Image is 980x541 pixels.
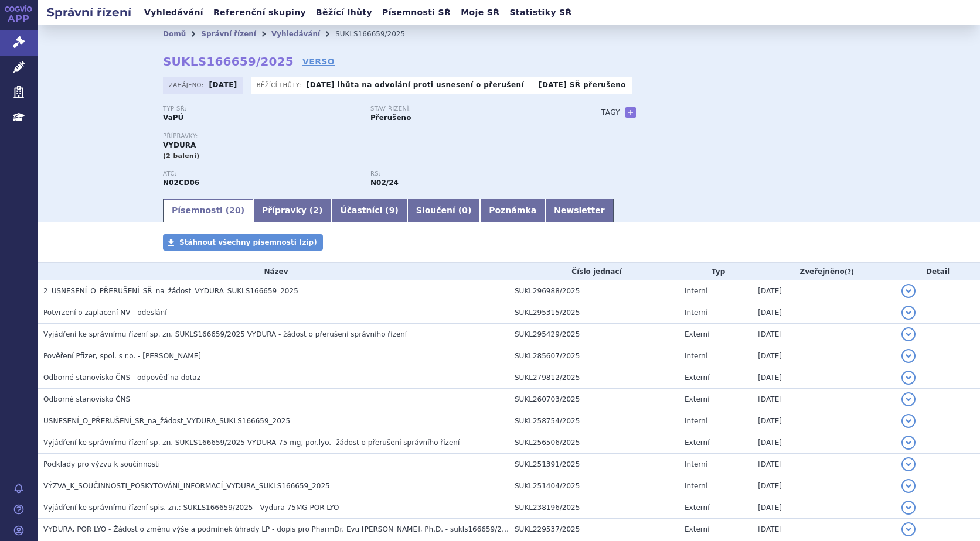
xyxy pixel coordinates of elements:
a: Poznámka [480,199,545,222]
button: detail [901,414,916,428]
span: Stáhnout všechny písemnosti (zip) [179,238,317,246]
button: detail [901,479,916,493]
span: Běžící lhůty: [257,80,304,90]
a: Sloučení (0) [407,199,480,222]
button: detail [901,327,916,341]
td: [DATE] [752,389,896,410]
span: Interní [685,482,707,490]
button: detail [901,349,916,363]
a: VERSO [302,56,335,67]
button: detail [901,371,916,385]
span: 20 [229,206,240,215]
span: 2 [313,206,319,215]
span: Interní [685,460,707,468]
th: Detail [896,263,980,280]
span: Externí [685,504,709,512]
span: Externí [685,439,709,447]
a: Stáhnout všechny písemnosti (zip) [163,234,323,251]
td: SUKL295315/2025 [509,302,679,324]
button: detail [901,392,916,406]
a: + [625,107,636,118]
td: [DATE] [752,410,896,432]
button: detail [901,501,916,515]
h3: Tagy [601,105,620,119]
span: Externí [685,374,709,382]
span: Interní [685,417,707,425]
span: Interní [685,352,707,360]
td: SUKL251404/2025 [509,475,679,497]
span: 2_USNESENÍ_O_PŘERUŠENÍ_SŘ_na_žádost_VYDURA_SUKLS166659_2025 [43,287,298,295]
button: detail [901,284,916,298]
span: Externí [685,395,709,403]
span: 0 [462,206,468,215]
p: RS: [370,170,566,177]
span: Odborné stanovisko ČNS [43,395,130,403]
td: [DATE] [752,475,896,497]
strong: [DATE] [209,81,237,89]
td: SUKL238196/2025 [509,497,679,519]
button: detail [901,306,916,320]
p: - [307,80,524,90]
th: Název [38,263,509,280]
td: SUKL258754/2025 [509,410,679,432]
p: Stav řízení: [370,105,566,112]
strong: VaPÚ [163,114,183,122]
li: SUKLS166659/2025 [335,25,420,43]
span: 9 [389,206,395,215]
strong: Přerušeno [370,114,411,122]
a: Písemnosti SŘ [379,5,454,20]
strong: [DATE] [307,81,335,89]
span: Interní [685,287,707,295]
p: Přípravky: [163,133,578,140]
span: Externí [685,330,709,338]
th: Zveřejněno [752,263,896,280]
span: (2 balení) [163,152,200,160]
span: Vyjádření ke správnímu řízení spis. zn.: SUKLS166659/2025 - Vydura 75MG POR LYO [43,504,339,512]
span: Vyjádření ke správnímu řízení sp. zn. SUKLS166659/2025 VYDURA 75 mg, por.lyo.- žádost o přerušení... [43,439,460,447]
td: [DATE] [752,280,896,302]
a: Vyhledávání [141,5,207,20]
span: USNESENÍ_O_PŘERUŠENÍ_SŘ_na_žádost_VYDURA_SUKLS166659_2025 [43,417,290,425]
td: SUKL260703/2025 [509,389,679,410]
strong: SUKLS166659/2025 [163,54,294,69]
td: [DATE] [752,302,896,324]
span: Potvrzení o zaplacení NV - odeslání [43,309,167,317]
a: Přípravky (2) [253,199,331,222]
span: Externí [685,525,709,533]
a: Vyhledávání [271,30,320,38]
a: Statistiky SŘ [506,5,575,20]
strong: RIMEGEPANT [163,179,199,187]
a: Správní řízení [201,30,256,38]
span: Pověření Pfizer, spol. s r.o. - Kureková [43,352,201,360]
a: lhůta na odvolání proti usnesení o přerušení [338,81,524,89]
td: [DATE] [752,432,896,454]
td: [DATE] [752,454,896,475]
span: Zahájeno: [169,80,206,90]
p: - [539,80,626,90]
abbr: (?) [845,268,854,276]
button: detail [901,436,916,450]
span: Podklady pro výzvu k součinnosti [43,460,160,468]
th: Číslo jednací [509,263,679,280]
strong: [DATE] [539,81,567,89]
th: Typ [679,263,752,280]
span: VÝZVA_K_SOUČINNOSTI_POSKYTOVÁNÍ_INFORMACÍ_VYDURA_SUKLS166659_2025 [43,482,330,490]
a: Moje SŘ [457,5,503,20]
span: Vyjádření ke správnímu řízení sp. zn. SUKLS166659/2025 VYDURA - žádost o přerušení správního řízení [43,330,407,338]
td: SUKL256506/2025 [509,432,679,454]
td: [DATE] [752,497,896,519]
a: Běžící lhůty [312,5,376,20]
td: SUKL296988/2025 [509,280,679,302]
strong: rimegepant [370,179,399,187]
a: Newsletter [545,199,614,222]
td: SUKL295429/2025 [509,324,679,345]
span: VYDURA, POR LYO - Žádost o změnu výše a podmínek úhrady LP - dopis pro PharmDr. Evu Doleželovou, ... [43,525,515,533]
td: SUKL285607/2025 [509,345,679,367]
td: [DATE] [752,324,896,345]
a: Účastníci (9) [331,199,407,222]
td: [DATE] [752,345,896,367]
td: [DATE] [752,367,896,389]
td: SUKL279812/2025 [509,367,679,389]
a: Referenční skupiny [210,5,309,20]
a: Domů [163,30,186,38]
